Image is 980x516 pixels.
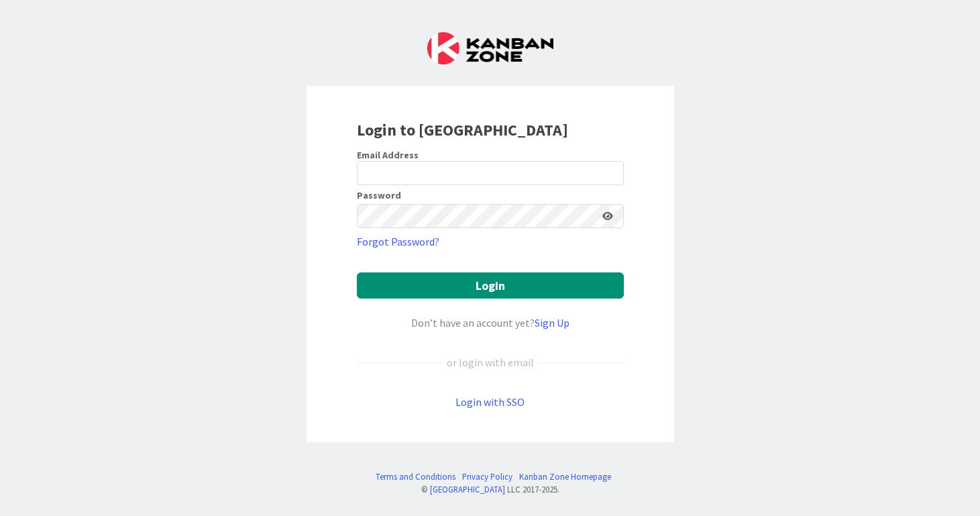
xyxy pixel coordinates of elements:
[357,149,419,161] label: Email Address
[519,470,611,483] a: Kanban Zone Homepage
[462,470,512,483] a: Privacy Policy
[535,316,569,329] a: Sign Up
[455,395,525,409] a: Login with SSO
[357,272,624,299] button: Login
[357,315,624,331] div: Don’t have an account yet?
[443,354,537,370] div: or login with email
[430,484,505,495] a: [GEOGRAPHIC_DATA]
[357,234,439,250] a: Forgot Password?
[376,470,455,483] a: Terms and Conditions
[357,119,568,140] b: Login to [GEOGRAPHIC_DATA]
[427,32,553,64] img: Kanban Zone
[357,191,401,200] label: Password
[369,483,611,496] div: © LLC 2017- 2025 .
